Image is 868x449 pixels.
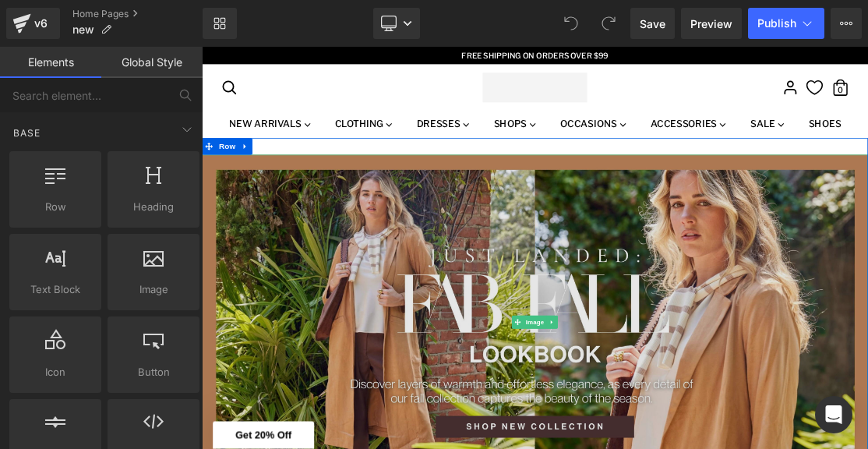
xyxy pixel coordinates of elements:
[815,396,852,433] div: Open Intercom Messenger
[72,8,203,20] a: Home Pages
[401,100,487,129] a: Shops
[455,380,488,399] span: Image
[20,129,51,153] span: Row
[51,129,72,153] a: Expand / Collapse
[593,8,624,39] button: Redo
[112,199,195,215] span: Heading
[488,380,504,399] a: Expand / Collapse
[831,8,862,39] button: More
[764,100,838,129] a: Sale
[292,100,393,129] a: Dresses
[112,364,195,380] span: Button
[177,100,284,129] a: Clothing
[496,100,615,129] a: Occasions
[23,42,55,73] a: Search
[690,16,732,32] span: Preview
[12,126,42,140] span: Base
[14,281,97,298] span: Text Block
[31,13,51,34] div: v6
[203,8,237,39] a: New Library
[556,8,587,39] button: Undo
[748,8,824,39] button: Publish
[26,100,168,129] a: New Arrivals
[14,364,97,380] span: Icon
[817,42,849,73] a: Account
[101,47,203,78] a: Global Style
[14,199,97,215] span: Row
[757,17,796,30] span: Publish
[6,8,60,39] a: v6
[640,16,665,32] span: Save
[681,8,742,39] a: Preview
[112,281,195,298] span: Image
[623,100,757,129] a: Accessories
[72,23,94,36] span: new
